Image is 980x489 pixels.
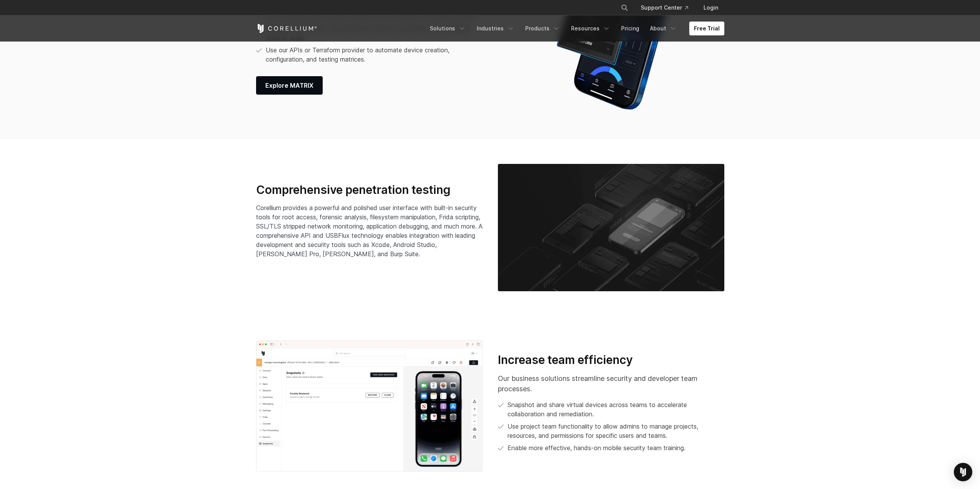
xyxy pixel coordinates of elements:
[521,22,565,35] a: Products
[616,22,644,35] a: Pricing
[256,76,323,95] a: Explore MATRIX
[697,1,724,15] a: Login
[611,1,724,15] div: Navigation Menu
[498,353,724,367] h3: Increase team efficiency
[472,22,519,35] a: Industries
[425,22,471,35] a: Solutions
[566,22,615,35] a: Resources
[498,164,724,291] img: Corellium_MobilePenTesting
[618,1,632,15] button: Search
[498,373,724,394] p: Our business solutions streamline security and developer team processes.
[256,204,482,258] span: Corellium provides a powerful and polished user interface with built-in security tools for root a...
[256,45,485,64] li: Use our APIs or Terraform provider to automate device creation, configuration, and testing matrices.
[256,183,482,197] h3: Comprehensive penetration testing
[425,22,724,35] div: Navigation Menu
[954,463,972,481] div: Open Intercom Messenger
[508,443,685,452] p: Enable more effective, hands-on mobile security team training.
[508,422,724,440] p: Use project team functionality to allow admins to manage projects, resources, and permissions for...
[689,22,724,35] a: Free Trial
[256,340,482,472] img: Powerful built-in tools with iOS pentest
[265,81,313,90] span: Explore MATRIX
[645,22,682,35] a: About
[256,24,317,33] a: Corellium Home
[635,1,694,15] a: Support Center
[508,400,724,419] p: Snapshot and share virtual devices across teams to accelerate collaboration and remediation.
